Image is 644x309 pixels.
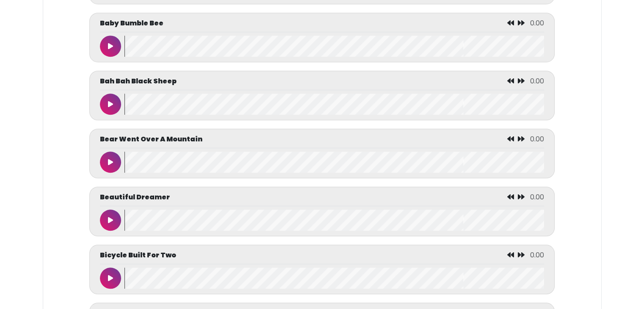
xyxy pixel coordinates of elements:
[530,18,544,28] span: 0.00
[530,134,544,144] span: 0.00
[100,18,163,28] p: Baby Bumble Bee
[100,250,176,260] p: Bicycle Built For Two
[100,76,177,86] p: Bah Bah Black Sheep
[530,250,544,260] span: 0.00
[100,192,170,202] p: Beautiful Dreamer
[530,76,544,86] span: 0.00
[530,192,544,202] span: 0.00
[100,134,202,144] p: Bear Went Over A Mountain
